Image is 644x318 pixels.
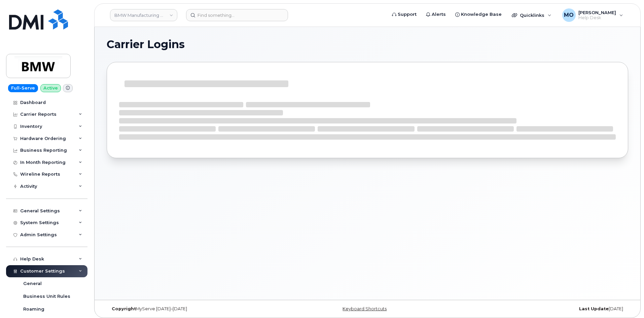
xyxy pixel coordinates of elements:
[112,306,136,311] strong: Copyright
[579,306,609,311] strong: Last Update
[454,306,628,312] div: [DATE]
[107,39,185,49] span: Carrier Logins
[343,306,387,311] a: Keyboard Shortcuts
[107,306,281,312] div: MyServe [DATE]–[DATE]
